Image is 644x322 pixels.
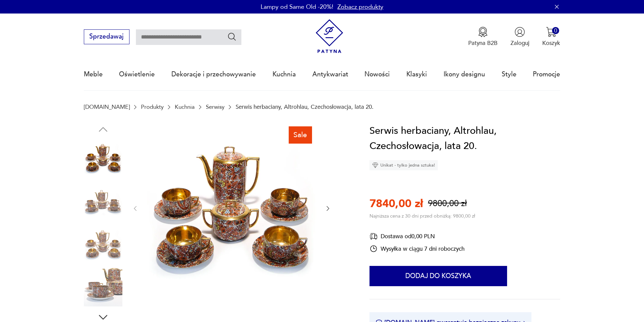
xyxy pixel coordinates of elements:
[369,232,464,241] div: Dostawa od 0,00 PLN
[141,104,164,110] a: Produkty
[515,27,525,37] img: Ikonka użytkownika
[542,27,560,47] button: 0Koszyk
[261,3,333,11] p: Lampy od Same Old -20%!
[289,126,312,143] div: Sale
[272,59,296,90] a: Kuchnia
[119,59,155,90] a: Oświetlenie
[364,59,390,90] a: Nowości
[369,196,423,211] p: 7840,00 zł
[372,162,378,168] img: Ikona diamentu
[84,104,130,110] a: [DOMAIN_NAME]
[369,213,475,219] p: Najniższa cena z 30 dni przed obniżką: 9800,00 zł
[468,27,498,47] button: Patyna B2B
[312,59,348,90] a: Antykwariat
[369,266,507,286] button: Dodaj do koszyka
[369,232,378,241] img: Ikona dostawy
[206,104,224,110] a: Serwisy
[84,59,103,90] a: Meble
[546,27,556,37] img: Ikona koszyka
[84,182,122,220] img: Zdjęcie produktu Serwis herbaciany, Altrohlau, Czechosłowacja, lata 20.
[533,59,560,90] a: Promocje
[84,225,122,264] img: Zdjęcie produktu Serwis herbaciany, Altrohlau, Czechosłowacja, lata 20.
[171,59,256,90] a: Dekoracje i przechowywanie
[468,39,498,47] p: Patyna B2B
[478,27,488,37] img: Ikona medalu
[337,3,383,11] a: Zobacz produkty
[502,59,517,90] a: Style
[147,123,316,293] img: Zdjęcie produktu Serwis herbaciany, Altrohlau, Czechosłowacja, lata 20.
[510,39,529,47] p: Zaloguj
[552,27,559,34] div: 0
[428,198,467,209] p: 9800,00 zł
[175,104,195,110] a: Kuchnia
[510,27,529,47] button: Zaloguj
[369,123,560,154] h1: Serwis herbaciany, Altrohlau, Czechosłowacja, lata 20.
[542,39,560,47] p: Koszyk
[227,32,237,42] button: Szukaj
[236,104,374,110] p: Serwis herbaciany, Altrohlau, Czechosłowacja, lata 20.
[468,27,498,47] a: Ikona medaluPatyna B2B
[444,59,485,90] a: Ikony designu
[369,160,438,170] div: Unikat - tylko jedna sztuka!
[84,29,129,44] button: Sprzedawaj
[369,245,464,253] div: Wysyłka w ciągu 7 dni roboczych
[84,268,122,306] img: Zdjęcie produktu Serwis herbaciany, Altrohlau, Czechosłowacja, lata 20.
[84,34,129,40] a: Sprzedawaj
[406,59,427,90] a: Klasyki
[312,19,347,53] img: Patyna - sklep z meblami i dekoracjami vintage
[84,139,122,177] img: Zdjęcie produktu Serwis herbaciany, Altrohlau, Czechosłowacja, lata 20.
